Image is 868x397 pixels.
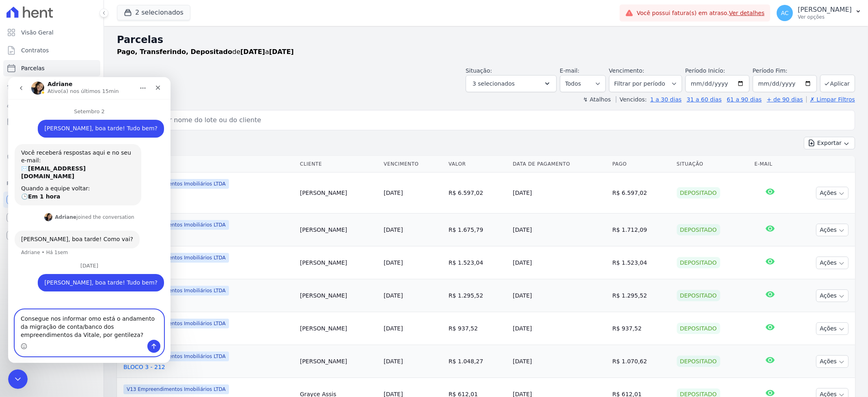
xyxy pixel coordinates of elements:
button: 2 selecionados [117,5,190,20]
td: R$ 1.295,52 [445,279,510,312]
button: AC [PERSON_NAME] Ver opções [770,2,868,24]
a: 61 a 90 dias [727,96,762,103]
span: V13 Empreendimentos Imobiliários LTDA [123,352,229,361]
div: [DATE] [6,186,156,197]
div: Adriane diz… [6,153,156,186]
p: [PERSON_NAME] [798,6,852,14]
a: + de 90 dias [767,96,803,103]
td: [PERSON_NAME] [297,345,380,378]
div: [PERSON_NAME], boa tarde! Tudo bem? [36,202,149,210]
td: [DATE] [510,173,609,214]
a: Minha Carteira [3,114,100,130]
a: Clientes [3,96,100,112]
span: 3 selecionados [473,79,515,88]
p: Ver opções [798,14,852,20]
td: R$ 937,52 [609,312,673,345]
td: [DATE] [510,312,609,345]
button: Ações [816,355,849,368]
a: [DATE] [384,190,403,196]
label: ↯ Atalhos [583,96,611,103]
td: [PERSON_NAME] [297,173,380,214]
th: Data de Pagamento [510,156,609,173]
label: Período Inicío: [685,67,725,74]
span: V13 Empreendimentos Imobiliários LTDA [123,220,229,230]
div: Quando a equipe voltar: 🕒 [13,108,127,123]
button: Seletor de emoji [13,266,19,272]
span: V13 Empreendimentos Imobiliários LTDA [123,179,229,189]
b: Adriane [47,137,68,143]
td: R$ 1.675,79 [445,214,510,246]
span: AC [781,10,789,16]
button: 3 selecionados [466,75,557,92]
td: [DATE] [510,246,609,279]
a: Parcelas [3,60,100,76]
strong: [DATE] [269,48,294,56]
button: Ações [816,257,849,269]
span: Você possui fatura(s) em atraso. [637,9,764,17]
th: Contrato [117,156,297,173]
td: [PERSON_NAME] [297,312,380,345]
a: Ver detalhes [729,10,765,16]
td: R$ 6.597,02 [609,173,673,214]
span: V13 Empreendimentos Imobiliários LTDA [123,384,229,394]
a: Transferências [3,132,100,148]
h2: Parcelas [117,32,855,47]
a: BLOCO 3 - 212 [123,363,294,371]
a: Conta Hent [3,209,100,226]
a: BLOCO 3 - 211 [123,330,294,338]
td: R$ 1.048,27 [445,345,510,378]
div: Depositado [677,187,720,198]
label: Período Fim: [753,67,817,75]
th: E-mail [751,156,789,173]
td: [PERSON_NAME] [297,246,380,279]
b: Em 1 hora [20,116,52,123]
div: Depositado [677,257,720,268]
th: Situação [674,156,751,173]
img: Profile image for Adriane [36,136,44,144]
div: Depositado [677,356,720,367]
td: R$ 1.523,04 [445,246,510,279]
a: Lotes [3,78,100,94]
a: BLOCO 03 - 203BLOCO 03 - 203 [123,190,294,207]
a: Contratos [3,42,100,58]
span: BLOCO 03 - 203 [123,198,294,207]
div: [PERSON_NAME], boa tarde! Tudo bem? [30,197,156,215]
b: [EMAIL_ADDRESS][DOMAIN_NAME] [13,88,78,103]
strong: Pago, Transferindo, Depositado [117,48,232,56]
a: [DATE] [384,292,403,299]
span: Visão Geral [21,28,54,37]
button: Ações [816,224,849,236]
a: BLOCO 3 - 112 [123,297,294,305]
a: Negativação [3,149,100,166]
span: V13 Empreendimentos Imobiliários LTDA [123,253,229,263]
a: [DATE] [384,325,403,332]
td: [PERSON_NAME] [297,279,380,312]
a: 31 a 60 dias [687,96,721,103]
td: [DATE] [510,345,609,378]
input: Buscar por nome do lote ou do cliente [132,112,851,128]
td: [DATE] [510,279,609,312]
span: Contratos [21,46,49,54]
a: ✗ Limpar Filtros [806,96,855,103]
div: [PERSON_NAME], boa tarde! Como vai? [13,158,125,166]
button: Ações [816,187,849,199]
td: R$ 6.597,02 [445,173,510,214]
span: V13 Empreendimentos Imobiliários LTDA [123,286,229,296]
a: BLOCO 3 - 107 [123,264,294,272]
a: [DATE] [384,358,403,365]
div: Depositado [677,290,720,301]
div: [PERSON_NAME], boa tarde! Como vai?Adriane • Há 1sem [6,153,132,171]
span: V13 Empreendimentos Imobiliários LTDA [123,319,229,328]
a: 1 a 30 dias [650,96,682,103]
td: R$ 937,52 [445,312,510,345]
